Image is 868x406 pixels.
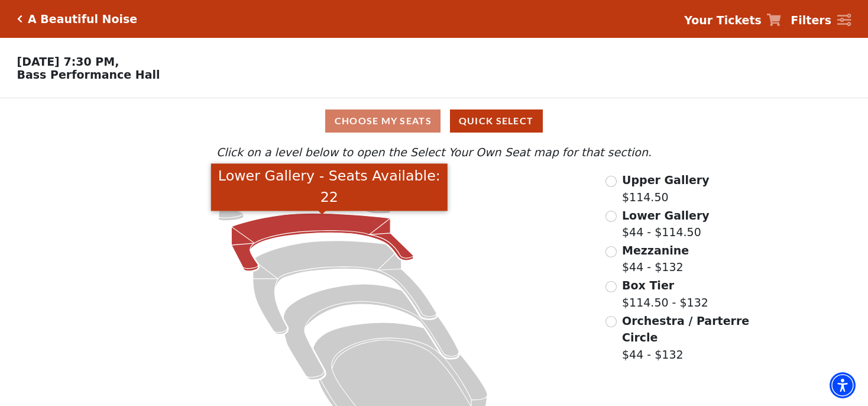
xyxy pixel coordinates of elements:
[622,173,710,186] span: Upper Gallery
[622,242,689,276] label: $44 - $132
[830,372,856,398] div: Accessibility Menu
[684,12,781,29] a: Your Tickets
[622,314,749,344] span: Orchestra / Parterre Circle
[450,109,543,133] button: Quick Select
[17,15,22,23] a: Click here to go back to filters
[117,144,752,161] p: Click on a level below to open the Select Your Own Seat map for that section.
[28,12,137,26] h5: A Beautiful Noise
[605,176,617,187] input: Upper Gallery$114.50
[605,281,617,292] input: Box Tier$114.50 - $132
[605,316,617,327] input: Orchestra / Parterre Circle$44 - $132
[622,312,751,363] label: $44 - $132
[211,163,448,211] div: Lower Gallery - Seats Available: 22
[622,244,689,257] span: Mezzanine
[605,211,617,222] input: Lower Gallery$44 - $114.50
[622,172,710,205] label: $114.50
[622,277,708,311] label: $114.50 - $132
[605,246,617,257] input: Mezzanine$44 - $132
[622,209,710,222] span: Lower Gallery
[622,279,674,292] span: Box Tier
[791,12,851,29] a: Filters
[684,14,762,27] strong: Your Tickets
[622,207,710,241] label: $44 - $114.50
[791,14,831,27] strong: Filters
